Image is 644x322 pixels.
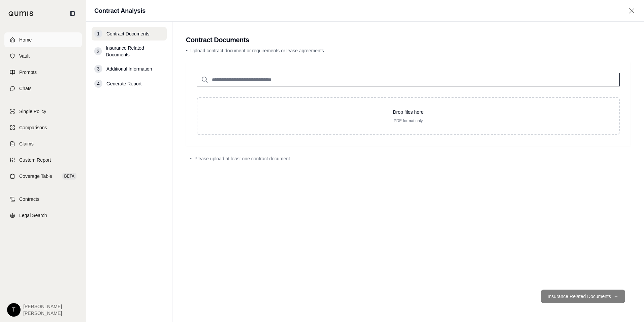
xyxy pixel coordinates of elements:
a: Home [4,32,82,47]
a: Comparisons [4,120,82,135]
a: Vault [4,49,82,63]
div: 4 [94,80,102,88]
span: Generate Report [106,80,141,87]
span: Additional Information [106,65,152,72]
a: Custom Report [4,153,82,167]
span: Coverage Table [19,173,52,180]
span: Custom Report [19,157,51,163]
span: Single Policy [19,108,46,115]
span: • [190,155,192,162]
span: Insurance Related Documents [106,45,164,58]
button: Collapse sidebar [67,8,78,19]
a: Coverage TableBETA [4,169,82,184]
div: 1 [94,30,102,38]
h1: Contract Analysis [94,6,146,16]
div: T [7,303,21,317]
span: Vault [19,53,30,59]
p: PDF format only [208,118,608,124]
p: Drop files here [208,109,608,115]
a: Prompts [4,65,82,80]
span: Chats [19,85,32,92]
span: Claims [19,140,34,147]
span: [PERSON_NAME] [23,310,62,317]
span: • [186,48,188,53]
span: Contract Documents [106,30,150,37]
a: Claims [4,136,82,151]
span: Prompts [19,69,37,76]
span: Contracts [19,196,39,203]
span: Comparisons [19,124,47,131]
span: [PERSON_NAME] [23,303,62,310]
span: Home [19,36,32,43]
a: Legal Search [4,208,82,223]
span: Please upload at least one contract document [194,155,290,162]
span: Upload contract document or requirements or lease agreements [190,48,324,53]
a: Contracts [4,192,82,207]
h2: Contract Documents [186,35,631,45]
div: 2 [94,47,102,55]
a: Chats [4,81,82,96]
img: Qumis Logo [8,11,34,16]
a: Single Policy [4,104,82,119]
div: 3 [94,65,102,73]
span: BETA [62,173,76,180]
span: Legal Search [19,212,47,219]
